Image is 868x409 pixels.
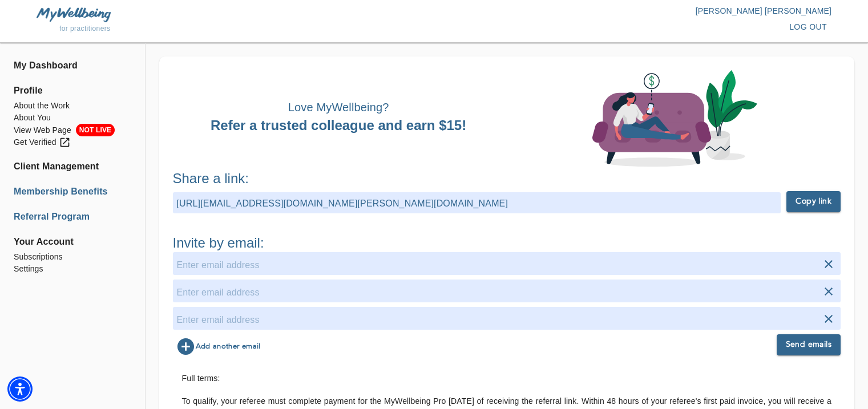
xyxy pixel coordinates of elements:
input: Enter email address [177,311,837,329]
a: Membership Benefits [14,185,131,199]
div: Get Verified [14,136,71,148]
a: Settings [14,263,131,275]
p: [PERSON_NAME] [PERSON_NAME] [434,5,832,17]
button: log out [785,17,831,38]
button: Add another email [173,334,264,359]
a: About You [14,112,131,124]
a: Get Verified [14,136,131,148]
strong: Add another email [196,340,261,353]
span: Profile [14,84,131,98]
div: Accessibility Menu [7,376,33,402]
span: NOT LIVE [76,124,115,136]
img: MyWellbeing [592,70,757,167]
img: MyWellbeing [37,7,111,22]
button: Copy link [786,191,841,212]
li: View Web Page [14,124,131,136]
strong: Refer a trusted colleague and earn $15! [211,118,466,133]
a: View Web PageNOT LIVE [14,124,131,136]
input: Enter email address [177,284,837,302]
span: Your Account [14,235,131,249]
h6: Love MyWellbeing? [173,98,504,116]
strong: Send emails [786,338,831,352]
h5: Share a link: [173,169,841,188]
button: Send emails [777,334,841,355]
input: Enter email address [177,256,837,274]
h5: Invite by email: [173,234,841,252]
span: for practitioners [59,25,111,33]
strong: Copy link [796,195,831,209]
span: log out [789,20,827,34]
a: About the Work [14,100,131,112]
a: Referral Program [14,210,131,224]
a: Client Management [14,160,131,173]
a: Subscriptions [14,251,131,263]
a: My Dashboard [14,59,131,72]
